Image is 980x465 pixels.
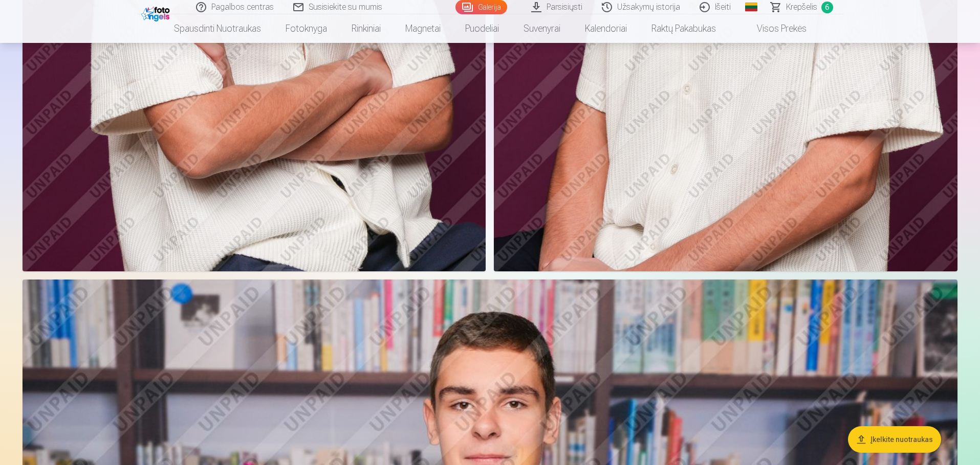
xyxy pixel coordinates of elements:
span: 6 [821,2,833,13]
img: /fa2 [141,4,172,21]
a: Raktų pakabukas [639,14,728,43]
a: Fotoknyga [273,14,339,43]
a: Spausdinti nuotraukas [162,14,273,43]
a: Suvenyrai [511,14,573,43]
a: Magnetai [393,14,453,43]
a: Kalendoriai [573,14,639,43]
a: Rinkiniai [339,14,393,43]
button: Įkelkite nuotraukas [848,426,941,453]
a: Puodeliai [453,14,511,43]
span: Krepšelis [786,1,817,13]
a: Visos prekės [728,14,819,43]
